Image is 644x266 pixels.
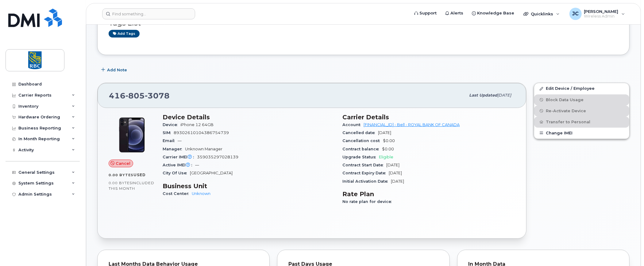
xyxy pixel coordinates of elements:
span: Manager [163,147,185,151]
span: Carrier IMEI [163,155,197,159]
a: Unknown [192,191,210,196]
span: Active IMEI [163,163,195,167]
span: [DATE] [497,93,511,97]
button: Add Note [97,64,132,75]
div: Jenn Carlson [565,8,629,20]
span: 0.00 Bytes [109,181,132,185]
a: Knowledge Base [468,7,519,19]
img: iPhone_12.jpg [114,117,150,153]
h3: Business Unit [163,182,335,190]
a: [FINANCIAL_ID] - Bell - ROYAL BANK OF CANADA [364,122,460,127]
span: iPhone 12 64GB [180,122,214,127]
span: Contract Expiry Date [343,171,389,175]
span: [DATE] [378,130,391,135]
span: [PERSON_NAME] [584,9,619,14]
input: Find something... [102,8,195,19]
span: $0.00 [383,138,395,143]
span: Support [419,10,437,16]
a: Support [410,7,441,19]
span: [GEOGRAPHIC_DATA] [190,171,233,175]
button: Re-Activate Device [534,105,629,117]
span: Last updated [469,93,497,97]
span: Cancelled date [343,130,378,135]
span: — [178,138,182,143]
a: Add tags [109,30,140,38]
span: JC [572,10,579,18]
a: Edit Device / Employee [534,83,629,94]
button: Change IMEI [534,128,629,139]
h3: Device Details [163,113,335,121]
h3: Carrier Details [343,113,515,121]
span: Re-Activate Device [546,109,586,113]
span: Cancel [116,161,130,166]
span: 0.00 Bytes [109,173,133,177]
span: Cancellation cost [343,138,383,143]
span: Add Note [107,67,127,73]
span: Contract balance [343,147,382,151]
span: No rate plan for device [343,199,395,204]
div: Quicklinks [519,8,564,20]
span: Initial Activation Date [343,179,391,184]
span: Wireless Admin [584,14,619,19]
span: SIM [163,130,174,135]
span: [DATE] [387,163,400,167]
span: Quicklinks [531,11,553,16]
span: Account [343,122,364,127]
span: 416 [109,91,170,100]
span: Cost Center [163,191,192,196]
span: used [133,173,146,177]
button: Block Data Usage [534,94,629,105]
span: [DATE] [389,171,402,175]
span: Eligible [379,155,394,159]
span: 89302610104386754739 [174,130,229,135]
span: Device [163,122,180,127]
span: Email [163,138,178,143]
span: $0.00 [382,147,394,151]
span: Contract Start Date [343,163,387,167]
button: Transfer to Personal [534,117,629,128]
span: — [195,163,199,167]
span: included this month [109,181,154,191]
span: City Of Use [163,171,190,175]
span: 805 [125,91,145,100]
span: Upgrade Status [343,155,379,159]
span: Alerts [450,10,463,16]
span: Knowledge Base [477,10,514,16]
span: 3078 [145,91,170,100]
span: 359035297028139 [197,155,238,159]
h3: Rate Plan [343,190,515,198]
span: Unknown Manager [185,147,222,151]
a: Alerts [441,7,468,19]
h3: Tags List [109,19,618,27]
span: [DATE] [391,179,404,184]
